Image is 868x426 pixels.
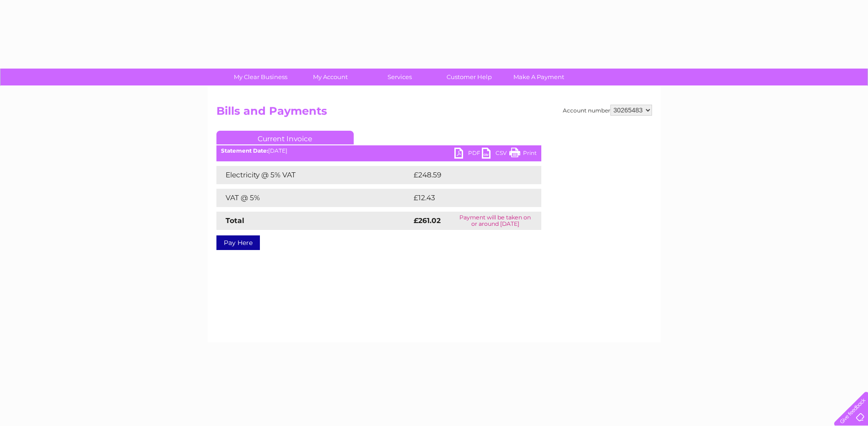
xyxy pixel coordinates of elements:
a: Current Invoice [216,131,354,144]
a: Customer Help [431,69,507,85]
a: My Account [292,69,368,85]
div: [DATE] [216,148,541,154]
strong: Total [226,216,244,225]
a: Services [362,69,437,85]
a: Pay Here [216,235,260,250]
a: Make A Payment [501,69,577,85]
strong: £261.02 [414,216,441,225]
a: Print [509,148,537,161]
a: CSV [482,148,509,161]
td: £12.43 [411,189,522,207]
td: £248.59 [411,166,525,184]
td: Payment will be taken on or around [DATE] [449,212,541,230]
td: Electricity @ 5% VAT [216,166,411,184]
td: VAT @ 5% [216,189,411,207]
a: My Clear Business [223,69,298,85]
b: Statement Date: [221,147,268,154]
div: Account number [563,105,652,116]
h2: Bills and Payments [216,105,652,122]
a: PDF [454,148,482,161]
